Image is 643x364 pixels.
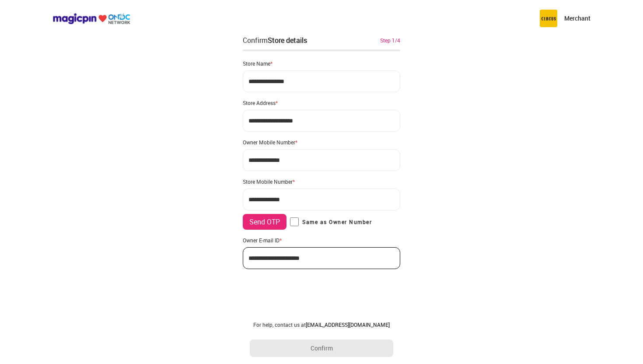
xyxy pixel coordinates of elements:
div: Confirm [243,35,307,45]
div: Store details [268,35,307,45]
a: [EMAIL_ADDRESS][DOMAIN_NAME] [306,321,390,328]
label: Same as Owner Number [290,217,372,226]
div: Owner E-mail ID [243,237,400,244]
img: circus.b677b59b.png [540,10,557,27]
img: ondc-logo-new-small.8a59708e.svg [52,13,130,24]
div: Owner Mobile Number [243,139,400,146]
div: Step 1/4 [380,36,400,44]
input: Same as Owner Number [290,217,299,226]
div: For help, contact us at [250,321,393,328]
button: Confirm [250,339,393,357]
div: Store Mobile Number [243,178,400,185]
button: Send OTP [243,214,287,230]
div: Store Name [243,60,400,67]
p: Merchant [564,14,591,23]
div: Store Address [243,99,400,106]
